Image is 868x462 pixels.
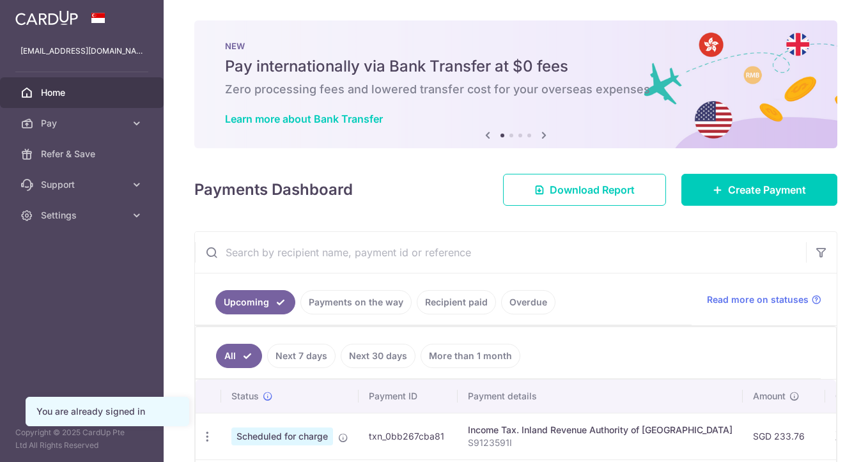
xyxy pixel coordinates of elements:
img: CardUp [15,10,78,26]
a: Download Report [503,174,666,206]
h5: Pay internationally via Bank Transfer at $0 fees [225,56,807,77]
span: Settings [41,209,125,222]
input: Search by recipient name, payment id or reference [195,232,806,273]
div: Income Tax. Inland Revenue Authority of [GEOGRAPHIC_DATA] [468,424,732,436]
a: Learn more about Bank Transfer [225,112,383,125]
a: Create Payment [681,174,837,206]
h6: Zero processing fees and lowered transfer cost for your overseas expenses [225,82,807,97]
iframe: Opens a widget where you can find more information [786,424,855,456]
h4: Payments Dashboard [194,178,353,201]
a: Read more on statuses [707,293,821,306]
a: Next 30 days [341,344,415,368]
td: txn_0bb267cba81 [359,413,458,459]
a: Payments on the way [300,290,412,314]
span: Status [231,390,259,403]
th: Payment ID [359,380,458,413]
span: Home [41,86,125,99]
img: Bank transfer banner [194,20,837,148]
span: Pay [41,117,125,130]
a: Next 7 days [267,344,336,368]
p: [EMAIL_ADDRESS][DOMAIN_NAME] [20,45,143,58]
a: Upcoming [215,290,295,314]
span: Amount [753,390,786,403]
span: Scheduled for charge [231,427,333,445]
a: All [216,344,262,368]
a: More than 1 month [421,344,520,368]
span: Create Payment [728,182,806,197]
th: Payment details [458,380,743,413]
span: Download Report [550,182,635,197]
a: Overdue [501,290,555,314]
span: Read more on statuses [707,293,809,306]
p: NEW [225,41,807,51]
div: You are already signed in [36,405,178,418]
td: SGD 233.76 [743,413,825,459]
span: Support [41,178,125,191]
span: Refer & Save [41,148,125,160]
p: S9123591I [468,436,732,449]
a: Recipient paid [417,290,496,314]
